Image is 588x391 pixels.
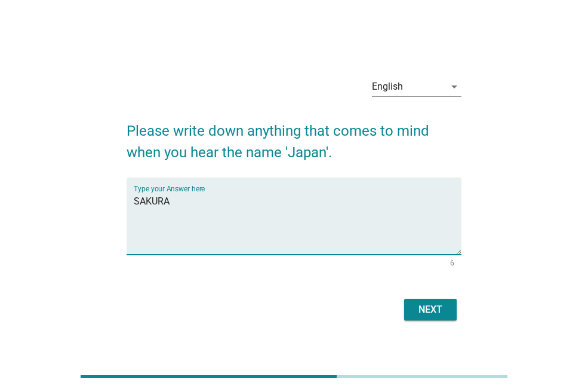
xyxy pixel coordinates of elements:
div: Next [414,303,447,317]
div: 6 [450,259,454,267]
i: arrow_drop_down [447,80,461,94]
button: Next [404,299,457,320]
textarea: Type your Answer here [134,192,461,255]
div: English [372,81,403,92]
h2: Please write down anything that comes to mind when you hear the name 'Japan'. [127,108,461,163]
